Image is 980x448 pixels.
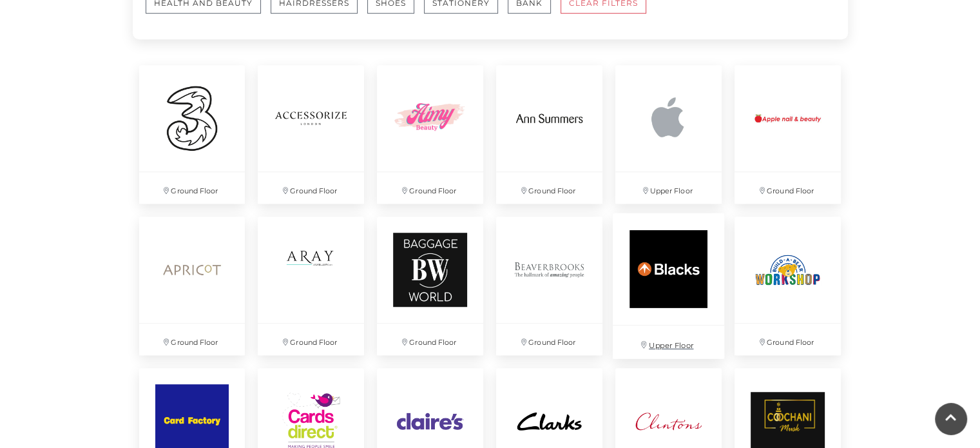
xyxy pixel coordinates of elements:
[377,172,483,204] p: Ground Floor
[251,210,370,362] a: Ground Floor
[133,59,252,210] a: Ground Floor
[735,172,841,204] p: Ground Floor
[490,59,609,210] a: Ground Floor
[370,59,490,210] a: Ground Floor
[139,172,245,204] p: Ground Floor
[258,172,364,204] p: Ground Floor
[606,206,731,365] a: Upper Floor
[613,326,724,358] p: Upper Floor
[735,324,841,355] p: Ground Floor
[139,324,245,355] p: Ground Floor
[133,210,252,362] a: Ground Floor
[496,324,602,355] p: Ground Floor
[490,210,609,362] a: Ground Floor
[370,210,490,362] a: Ground Floor
[609,59,728,210] a: Upper Floor
[728,59,847,210] a: Ground Floor
[251,59,370,210] a: Ground Floor
[496,172,602,204] p: Ground Floor
[377,324,483,355] p: Ground Floor
[615,172,722,204] p: Upper Floor
[258,324,364,355] p: Ground Floor
[728,210,847,362] a: Ground Floor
